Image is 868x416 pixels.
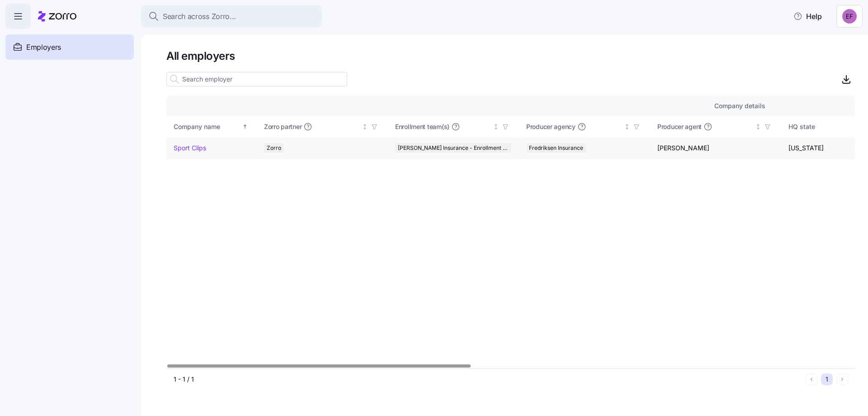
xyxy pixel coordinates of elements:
img: b052bb1e3e3c52fe60c823d858401fb0 [842,9,857,24]
span: Producer agent [657,122,702,131]
a: Employers [5,34,134,60]
span: Producer agency [526,122,576,131]
span: Employers [26,42,61,53]
span: Enrollment team(s) [395,122,449,131]
th: Producer agentNot sorted [650,116,781,137]
span: [PERSON_NAME] Insurance - Enrollment Team [398,143,509,153]
div: Not sorted [362,124,368,130]
div: Not sorted [493,124,499,130]
th: Zorro partnerNot sorted [257,116,388,137]
button: Previous page [806,373,817,385]
span: Search across Zorro... [163,11,236,22]
div: Sorted ascending [242,124,248,130]
span: Zorro partner [264,122,302,131]
button: Help [786,7,829,25]
td: [PERSON_NAME] [650,137,781,159]
div: Not sorted [755,124,761,130]
button: Next page [836,373,848,385]
div: 1 - 1 / 1 [174,375,802,384]
h1: All employers [166,49,855,63]
span: Zorro [267,143,281,153]
th: Producer agencyNot sorted [519,116,650,137]
div: Company name [174,122,241,132]
button: 1 [821,373,833,385]
span: Help [793,11,822,22]
button: Search across Zorro... [141,5,322,27]
a: Sport Clips [174,143,206,153]
div: Not sorted [624,124,630,130]
input: Search employer [166,72,347,86]
span: Fredriksen Insurance [529,143,583,153]
th: Enrollment team(s)Not sorted [388,116,519,137]
th: Company nameSorted ascending [166,116,257,137]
